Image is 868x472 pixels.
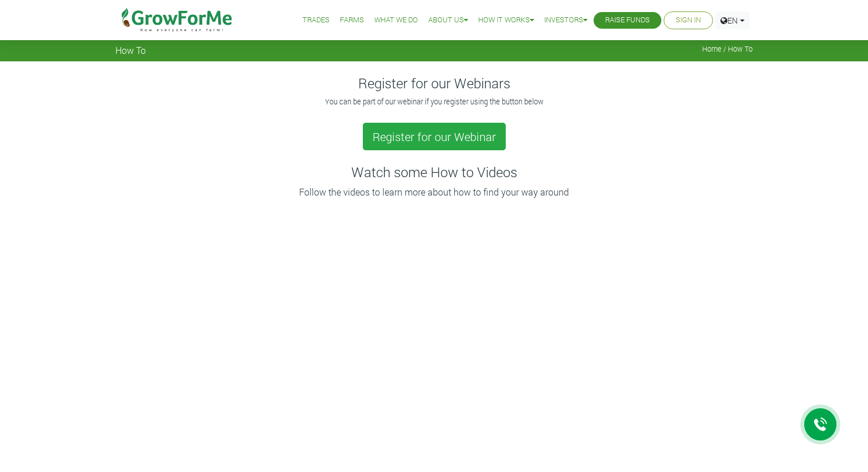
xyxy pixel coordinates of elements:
[544,14,587,26] a: Investors
[374,14,418,26] a: What We Do
[115,164,753,181] h4: Watch some How to Videos
[478,14,534,26] a: How it Works
[117,185,751,199] p: Follow the videos to learn more about how to find your way around
[715,11,750,29] a: EN
[605,14,650,26] a: Raise Funds
[340,14,364,26] a: Farms
[115,45,146,56] span: How To
[117,96,751,107] p: You can be part of our webinar if you register using the button below
[363,123,506,150] a: Register for our Webinar
[428,14,468,26] a: About Us
[303,14,330,26] a: Trades
[115,75,753,92] h4: Register for our Webinars
[702,45,753,53] span: Home / How To
[676,14,701,26] a: Sign In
